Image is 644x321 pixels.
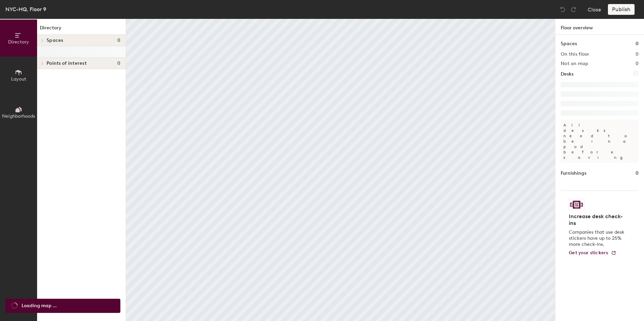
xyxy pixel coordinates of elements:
[555,19,644,35] h1: Floor overview
[5,5,46,13] div: NYC-HQ, Floor 9
[47,61,87,66] span: Points of interest
[8,39,29,45] span: Directory
[117,61,120,66] span: 0
[636,40,639,48] h1: 0
[561,52,589,57] h2: On this floor
[561,170,586,177] h1: Furnishings
[569,229,626,247] p: Companies that use desk stickers have up to 25% more check-ins.
[636,61,639,66] h2: 0
[561,61,588,66] h2: Not on map
[561,70,574,78] h1: Desks
[569,250,608,256] span: Get your stickers
[37,24,126,35] h1: Directory
[569,250,616,256] a: Get your stickers
[117,38,120,43] span: 0
[559,6,566,13] img: Undo
[126,19,555,321] canvas: Map
[2,113,35,119] span: Neighborhoods
[569,213,626,227] h4: Increase desk check-ins
[11,76,26,82] span: Layout
[570,6,577,13] img: Redo
[22,302,57,310] span: Loading map ...
[636,52,639,57] h2: 0
[569,199,584,210] img: Sticker logo
[561,40,577,48] h1: Spaces
[47,38,63,43] span: Spaces
[636,170,639,177] h1: 0
[561,120,639,163] p: All desks need to be in a pod before saving
[588,4,601,15] button: Close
